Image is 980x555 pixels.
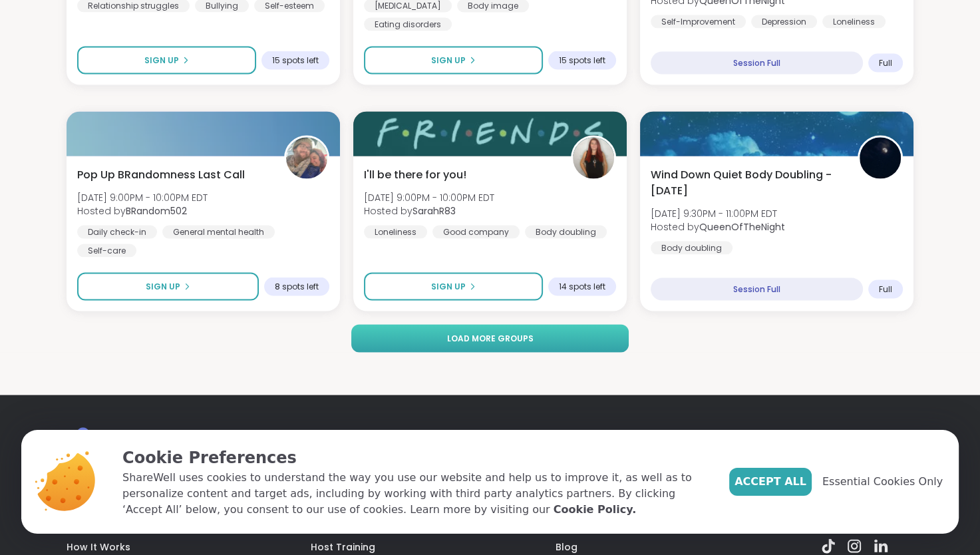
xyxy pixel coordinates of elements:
div: Session Full [651,52,863,75]
span: Wind Down Quiet Body Doubling - [DATE] [651,167,843,199]
span: 15 spots left [272,55,319,66]
div: Session Full [651,278,863,301]
div: Body doubling [525,226,607,239]
a: How It Works [67,540,130,554]
button: Sign Up [77,47,256,75]
span: Hosted by [651,220,785,234]
a: Blog [556,540,577,554]
img: SarahR83 [573,138,614,179]
b: BRandom502 [126,204,187,218]
span: 15 spots left [559,55,605,66]
a: Host Training [311,540,375,554]
b: QueenOfTheNight [699,220,785,234]
span: Accept All [735,474,806,490]
button: Sign Up [364,273,543,301]
img: QueenOfTheNight [860,138,901,179]
p: Our vision is a world where no one has to face life’s challenges alone. [623,427,913,469]
span: 14 spots left [559,281,605,292]
div: Loneliness [364,226,427,239]
span: Essential Cookies Only [822,474,943,490]
button: Sign Up [364,47,543,75]
div: Self-care [77,244,136,258]
button: Sign Up [77,273,259,301]
div: Body doubling [651,242,733,255]
p: ShareWell uses cookies to understand the way you use our website and help us to improve it, as we... [122,470,708,518]
button: Accept All [729,468,812,496]
span: [DATE] 9:30PM - 11:00PM EDT [651,207,785,220]
a: Cookie Policy. [554,502,636,518]
div: Eating disorders [364,18,452,31]
span: Hosted by [77,204,208,218]
span: Sign Up [431,55,466,67]
span: Load more groups [446,333,533,345]
div: Good company [432,226,520,239]
img: Sharewell [65,427,215,466]
span: Hosted by [364,204,494,218]
span: Full [879,58,892,69]
p: Cookie Preferences [122,446,708,470]
span: Sign Up [144,55,179,67]
span: [DATE] 9:00PM - 10:00PM EDT [77,191,208,204]
span: Sign Up [431,281,466,293]
span: Pop Up BRandomness Last Call [77,167,245,183]
div: Depression [751,15,817,29]
span: I'll be there for you! [364,167,466,183]
div: Daily check-in [77,226,157,239]
img: BRandom502 [286,138,327,179]
div: General mental health [162,226,275,239]
div: Self-Improvement [651,15,746,29]
span: Sign Up [146,281,180,293]
b: SarahR83 [412,204,456,218]
span: 8 spots left [275,281,319,292]
div: Loneliness [822,15,886,29]
button: Load more groups [351,325,628,353]
span: Full [879,284,892,295]
span: [DATE] 9:00PM - 10:00PM EDT [364,191,494,204]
